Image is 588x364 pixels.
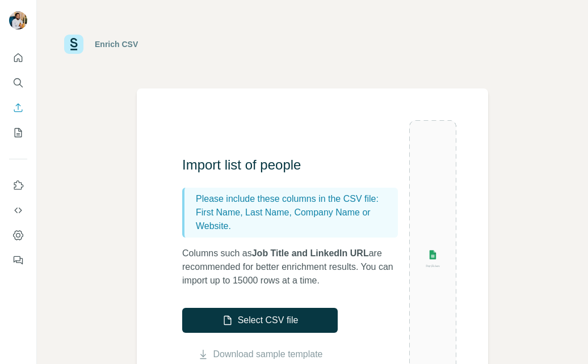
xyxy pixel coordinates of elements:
button: My lists [9,122,27,143]
img: Surfe Logo [64,35,83,54]
button: Quick start [9,48,27,68]
button: Use Surfe on LinkedIn [9,175,27,196]
button: Enrich CSV [9,98,27,118]
button: Feedback [9,250,27,270]
button: Use Surfe API [9,200,27,221]
button: Select CSV file [182,308,338,333]
p: First Name, Last Name, Company Name or Website. [196,206,393,233]
div: Enrich CSV [95,39,138,50]
img: Avatar [9,11,27,29]
button: Dashboard [9,225,27,246]
a: Download sample template [213,348,323,361]
button: Download sample template [182,348,338,361]
span: Job Title and LinkedIn URL [252,248,369,258]
p: Columns such as are recommended for better enrichment results. You can import up to 15000 rows at... [182,247,409,287]
h3: Import list of people [182,156,409,174]
button: Search [9,73,27,93]
img: Surfe Illustration - Drop file here or select below [409,243,456,274]
p: Please include these columns in the CSV file: [196,192,393,206]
